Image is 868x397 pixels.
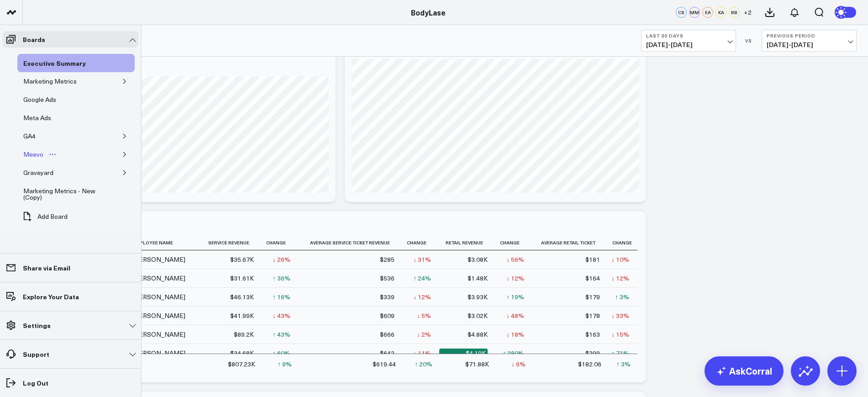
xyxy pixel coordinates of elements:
div: ↑ 3% [616,360,631,369]
p: Log Out [23,379,48,386]
div: Previous: $865.97K [41,69,329,76]
div: Meta Ads [21,112,53,123]
div: GA4 [21,131,38,142]
div: $536 [380,274,395,283]
div: $34.68K [230,349,254,358]
div: ↓ 11% [413,349,431,358]
th: Service Revenue [201,235,262,250]
span: [DATE] - [DATE] [646,41,731,48]
a: GraveyardOpen board menu [17,164,73,182]
div: [PERSON_NAME] [132,349,185,358]
p: Boards [23,36,45,43]
div: Google Ads [21,94,58,105]
button: Add Board [17,206,72,227]
div: ↓ 15% [611,330,629,339]
div: Executive Summary [21,58,88,69]
div: ↓ 10% [611,255,629,264]
b: Last 30 Days [646,33,731,38]
div: ↑ 19% [506,292,524,302]
div: ↓ 48% [506,311,524,320]
a: Executive SummaryOpen board menu [17,54,105,72]
button: Last 30 Days[DATE]-[DATE] [641,30,736,52]
div: Meevo [21,149,46,160]
a: Meta AdsOpen board menu [17,109,71,127]
div: $609 [380,311,395,320]
div: Graveyard [21,167,56,178]
div: ↓ 43% [273,311,290,320]
div: $71.88K [465,360,489,369]
div: CS [676,7,687,18]
div: $46.13K [230,292,254,302]
div: Marketing Metrics - New (Copy) [21,185,113,203]
div: $1.48K [468,274,488,283]
div: ↑ 20% [415,360,432,369]
a: Marketing MetricsOpen board menu [17,72,96,90]
div: $163 [585,330,600,339]
div: $666 [380,330,395,339]
p: Settings [23,322,51,329]
button: Previous Period[DATE]-[DATE] [762,30,857,52]
button: Open board menu [46,151,59,158]
span: + 2 [744,9,752,16]
a: GA4Open board menu [17,127,55,145]
div: Marketing Metrics [21,76,79,87]
div: KA [715,7,726,18]
div: EA [702,7,713,18]
div: $179 [585,292,600,302]
button: +2 [742,7,753,18]
th: Employee Name [132,235,201,250]
div: ↑ 9% [278,360,292,369]
a: BodyLase [411,7,446,17]
p: Support [23,350,49,358]
div: $35.67K [230,255,254,264]
b: Previous Period [767,33,852,38]
div: ↓ 31% [413,255,431,264]
th: Change [403,235,439,250]
div: [PERSON_NAME] [132,274,185,283]
div: ↑ 24% [413,274,431,283]
div: $642 [380,349,395,358]
div: ↑ 60% [273,349,290,358]
div: ↓ 18% [506,330,524,339]
div: [PERSON_NAME] [132,330,185,339]
a: Marketing Metrics - New (Copy)Open board menu [17,182,129,206]
div: ↓ 5% [417,311,431,320]
div: $182.06 [578,360,601,369]
a: Google AdsOpen board menu [17,90,76,109]
div: ↓ 33% [611,311,629,320]
a: MeevoOpen board menu [17,145,63,164]
div: ↓ 12% [413,292,431,302]
div: ↑ 43% [273,330,290,339]
p: Share via Email [23,264,70,271]
div: $41.99K [230,311,254,320]
th: Average Retail Ticket [532,235,608,250]
div: $3.02K [468,311,488,320]
div: $299 [585,349,600,358]
div: ↑ 71% [611,349,629,358]
th: Retail Revenue [439,235,496,250]
div: [PERSON_NAME] [132,311,185,320]
a: AskCorral [705,356,784,386]
div: ↑ 16% [273,292,290,302]
div: $4.88K [468,330,488,339]
div: ↓ 6% [511,360,526,369]
span: Add Board [37,213,68,220]
div: $807.23K [228,360,255,369]
span: [DATE] - [DATE] [767,41,852,48]
div: $89.2K [234,330,254,339]
th: Change [608,235,637,250]
div: $31.61K [230,274,254,283]
p: Explore Your Data [23,293,79,300]
div: $164 [585,274,600,283]
div: ↑ 3% [615,292,629,302]
div: [PERSON_NAME] [132,255,185,264]
th: Average Service Ticket Revenue [299,235,403,250]
div: ↑ 36% [273,274,290,283]
div: ↓ 2% [417,330,431,339]
th: Change [262,235,299,250]
div: $339 [380,292,395,302]
div: ↑ 380% [503,349,524,358]
div: $178 [585,311,600,320]
div: ↓ 12% [506,274,524,283]
div: [PERSON_NAME] [132,292,185,302]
